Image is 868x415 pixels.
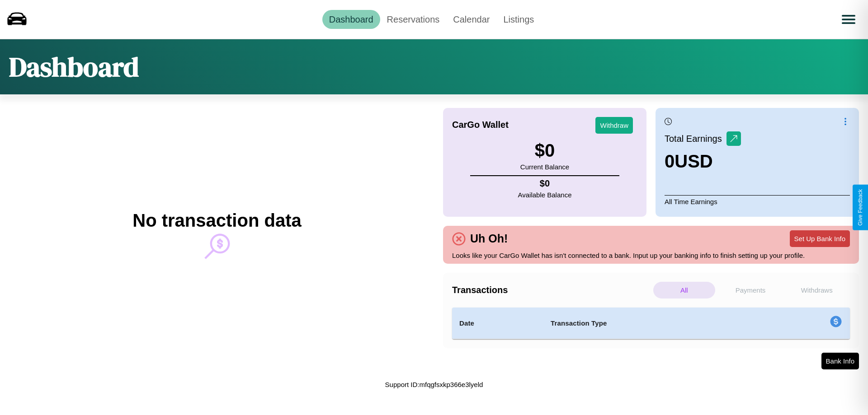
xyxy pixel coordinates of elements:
p: Payments [720,282,782,298]
h4: $ 0 [518,178,572,189]
h4: Date [459,318,536,329]
a: Calendar [446,10,496,29]
p: Withdraws [786,282,848,298]
p: Support ID: mfqgfsxkp366e3lyeld [385,378,483,391]
p: Available Balance [518,189,572,201]
button: Open menu [836,7,861,32]
table: simple table [452,308,850,339]
h3: 0 USD [665,151,741,172]
h1: Dashboard [9,48,139,85]
div: Give Feedback [857,189,863,226]
p: All [653,282,715,298]
p: All Time Earnings [665,195,850,208]
p: Total Earnings [665,131,726,147]
h4: Transaction Type [551,318,756,329]
a: Dashboard [322,10,380,29]
h4: Transactions [452,285,651,295]
a: Listings [496,10,541,29]
h3: $ 0 [520,140,569,161]
h2: No transaction data [132,210,301,231]
a: Reservations [380,10,447,29]
button: Bank Info [821,353,859,369]
p: Current Balance [520,161,569,173]
button: Withdraw [595,117,633,134]
h4: Uh Oh! [466,232,512,245]
h4: CarGo Wallet [452,120,509,130]
button: Set Up Bank Info [790,230,850,247]
p: Looks like your CarGo Wallet has isn't connected to a bank. Input up your banking info to finish ... [452,249,850,261]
